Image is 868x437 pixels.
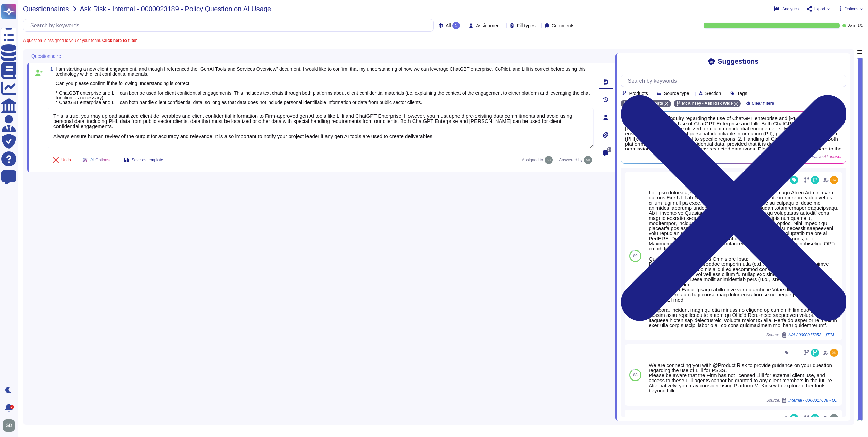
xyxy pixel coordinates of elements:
[476,23,501,28] span: Assignment
[607,147,611,152] span: 0
[10,405,14,409] div: 9+
[624,75,846,87] input: Search by keywords
[633,254,637,258] span: 89
[101,38,137,43] b: Click here to filter
[61,158,71,162] span: Undo
[858,24,863,27] span: 1 / 1
[545,156,553,164] img: user
[649,362,839,393] div: We are connecting you with @Product Risk to provide guidance on your question regarding the use o...
[788,398,839,402] span: Internal / 0000017638 - Question re/ development of practice-related AI agents (TLI EEMA)
[1,418,20,433] button: user
[552,23,575,28] span: Comments
[830,349,838,357] img: user
[522,156,556,164] span: Assigned to
[830,414,838,422] img: user
[517,23,535,28] span: Fill types
[847,24,856,27] span: Done:
[48,153,77,167] button: Undo
[446,23,451,28] span: All
[118,153,169,167] button: Save as template
[559,158,582,162] span: Answered by
[830,176,838,184] img: user
[90,158,110,162] span: AI Options
[48,67,53,71] span: 1
[845,7,858,11] span: Options
[814,7,825,11] span: Export
[774,6,799,12] button: Analytics
[56,66,590,105] span: I am starting a new client engagement, and though I referenced the "GenAI Tools and Services Over...
[23,5,69,12] span: Questionnaires
[27,19,433,31] input: Search by keywords
[48,108,594,148] textarea: This is true, you may upload sanitized client deliverables and client confidential information to...
[23,38,137,43] span: A question is assigned to you or your team.
[633,373,637,377] span: 88
[584,156,592,164] img: user
[766,398,839,403] span: Source:
[31,54,61,59] span: Questionnaire
[452,22,460,29] div: 1
[132,158,163,162] span: Save as template
[782,7,799,11] span: Analytics
[80,5,271,12] span: Ask Risk - Internal - 0000023189 - Policy Question on AI Usage
[3,419,15,432] img: user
